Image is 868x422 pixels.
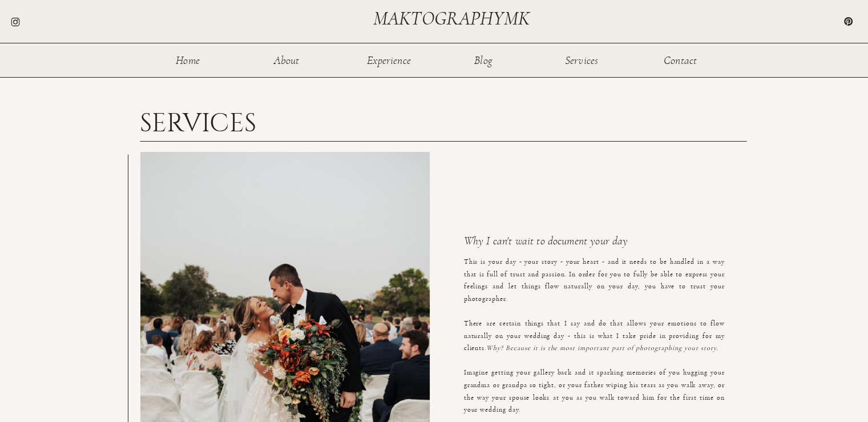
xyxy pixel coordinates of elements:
[373,9,534,28] a: maktographymk
[486,344,717,351] i: Why? Because it is the most important part of photographing your story.
[169,55,207,65] a: Home
[465,55,502,65] a: Blog
[662,55,699,65] a: Contact
[366,55,412,65] a: Experience
[268,55,305,65] a: About
[140,110,272,132] h1: SERVICES
[563,55,600,65] a: Services
[464,256,725,409] p: This is your day - your story - your heart - and it needs to be handled in a way that is full of ...
[464,235,713,251] h3: Why I can't wait to document your day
